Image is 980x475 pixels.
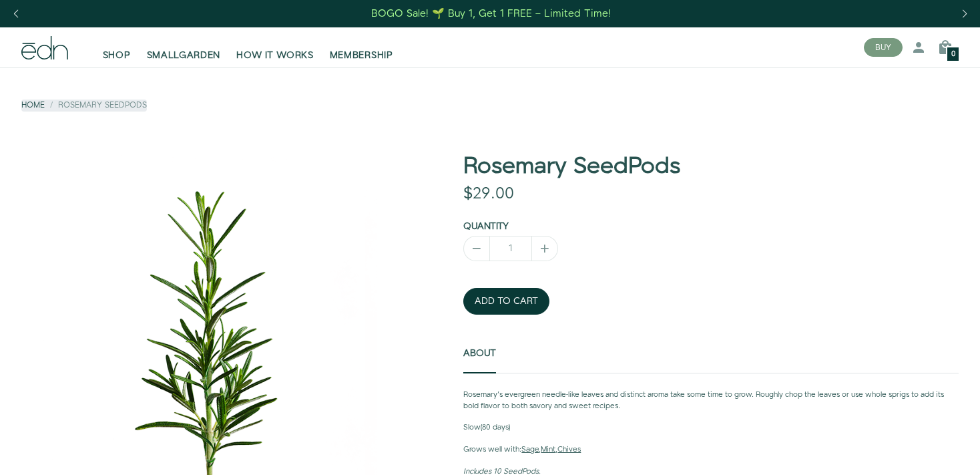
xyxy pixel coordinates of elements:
span: SHOP [103,49,131,62]
p: (80 days) [463,422,959,434]
a: HOW IT WORKS [228,33,321,62]
span: $29.00 [463,182,514,205]
span: HOW IT WORKS [236,49,313,62]
a: Chives [557,444,581,455]
label: Quantity [463,220,509,233]
span: MEMBERSHIP [330,49,393,62]
a: Home [21,100,45,111]
a: Sage [521,444,539,455]
strong: Grows well with: [463,444,521,455]
span: 0 [951,51,955,58]
a: About [463,333,496,373]
a: SHOP [95,33,139,62]
a: MEMBERSHIP [322,33,401,62]
button: BUY [864,38,903,57]
button: ADD TO CART [463,288,549,315]
p: , , [463,444,959,456]
p: Rosemary’s evergreen needle-like leaves and distinct aroma take some time to grow. Roughly chop t... [463,389,959,412]
li: Rosemary SeedPods [45,100,147,111]
h1: Rosemary SeedPods [463,154,959,179]
div: BOGO Sale! 🌱 Buy 1, Get 1 FREE – Limited Time! [371,7,611,21]
a: BOGO Sale! 🌱 Buy 1, Get 1 FREE – Limited Time! [371,3,613,24]
a: SMALLGARDEN [139,33,229,62]
a: Mint [541,444,555,455]
span: SMALLGARDEN [147,49,221,62]
strong: Slow [463,422,481,433]
nav: breadcrumbs [21,100,147,111]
